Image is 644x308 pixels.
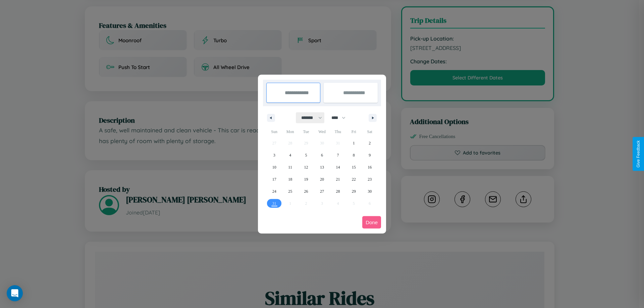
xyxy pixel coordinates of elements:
[266,173,282,185] button: 17
[298,161,314,173] button: 12
[346,137,362,149] button: 1
[272,161,276,173] span: 10
[368,161,372,173] span: 16
[336,185,340,197] span: 28
[298,173,314,185] button: 19
[353,149,355,161] span: 8
[336,161,340,173] span: 14
[304,185,308,197] span: 26
[305,149,307,161] span: 5
[330,149,346,161] button: 7
[362,149,378,161] button: 9
[369,137,371,149] span: 2
[362,173,378,185] button: 23
[314,126,330,137] span: Wed
[330,161,346,173] button: 14
[362,161,378,173] button: 16
[304,173,308,185] span: 19
[288,161,292,173] span: 11
[353,137,355,149] span: 1
[346,149,362,161] button: 8
[352,173,356,185] span: 22
[289,149,291,161] span: 4
[282,185,298,197] button: 25
[330,126,346,137] span: Thu
[266,126,282,137] span: Sun
[330,173,346,185] button: 21
[320,173,324,185] span: 20
[272,197,276,209] span: 31
[282,173,298,185] button: 18
[298,185,314,197] button: 26
[272,185,276,197] span: 24
[282,161,298,173] button: 11
[352,161,356,173] span: 15
[362,185,378,197] button: 30
[346,185,362,197] button: 29
[266,197,282,209] button: 31
[282,149,298,161] button: 4
[368,185,372,197] span: 30
[298,149,314,161] button: 5
[314,161,330,173] button: 13
[304,161,308,173] span: 12
[369,149,371,161] span: 9
[346,161,362,173] button: 15
[337,149,339,161] span: 7
[288,185,292,197] span: 25
[320,185,324,197] span: 27
[362,126,378,137] span: Sat
[266,149,282,161] button: 3
[282,126,298,137] span: Mon
[298,126,314,137] span: Tue
[362,137,378,149] button: 2
[7,285,23,301] div: Open Intercom Messenger
[314,173,330,185] button: 20
[346,126,362,137] span: Fri
[330,185,346,197] button: 28
[346,173,362,185] button: 22
[352,185,356,197] span: 29
[273,149,275,161] span: 3
[368,173,372,185] span: 23
[314,149,330,161] button: 6
[314,185,330,197] button: 27
[362,216,381,229] button: Done
[288,173,292,185] span: 18
[266,185,282,197] button: 24
[636,140,641,168] div: Give Feedback
[272,173,276,185] span: 17
[266,161,282,173] button: 10
[336,173,340,185] span: 21
[321,149,323,161] span: 6
[320,161,324,173] span: 13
